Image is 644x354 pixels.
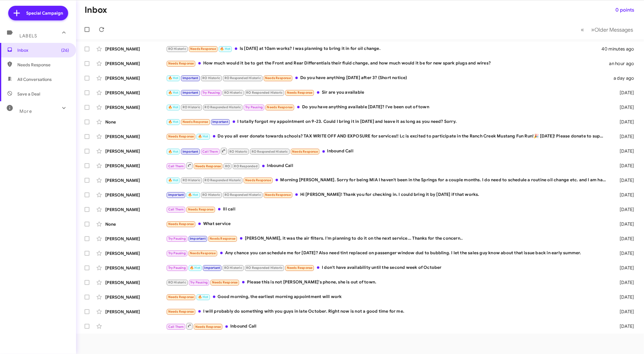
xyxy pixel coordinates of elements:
[292,150,318,154] span: Needs Response
[17,91,40,97] span: Save a Deal
[105,90,166,96] div: [PERSON_NAME]
[105,119,166,125] div: None
[168,150,179,154] span: 🔥 Hot
[168,325,184,329] span: Call Them
[105,279,166,286] div: [PERSON_NAME]
[609,75,639,81] div: a day ago
[609,250,639,256] div: [DATE]
[166,322,609,330] div: Inbound Call
[105,104,166,110] div: [PERSON_NAME]
[19,33,37,39] span: Labels
[609,177,639,183] div: [DATE]
[212,120,228,124] span: Important
[183,91,198,95] span: Important
[166,162,609,169] div: Inbound Call
[205,105,241,109] span: RO Responded Historic
[17,76,52,82] span: All Conversations
[19,109,32,114] span: More
[594,26,633,33] span: Older Messages
[611,5,639,16] button: 0 points
[609,265,639,271] div: [DATE]
[105,61,166,67] div: [PERSON_NAME]
[609,221,639,227] div: [DATE]
[183,178,200,182] span: RO Historic
[166,220,609,227] div: What service
[105,236,166,242] div: [PERSON_NAME]
[168,207,184,211] span: Call Them
[168,164,184,168] span: Call Them
[609,104,639,110] div: [DATE]
[212,280,238,284] span: Needs Response
[166,75,609,82] div: Do you have anything [DATE] after 3? (Short notice)
[205,178,241,182] span: RO Responded Historic
[105,206,166,213] div: [PERSON_NAME]
[166,264,609,271] div: I don't have availability until the second week of October
[85,5,107,15] h1: Inbox
[166,45,603,52] div: Is [DATE] at 10am works? I was planning to bring it in for oil change.
[609,134,639,140] div: [DATE]
[168,280,186,284] span: RO Historic
[195,325,221,329] span: Needs Response
[220,47,230,51] span: 🔥 Hot
[105,177,166,183] div: [PERSON_NAME]
[166,191,609,198] div: Hi [PERSON_NAME]! Thank you for checking in. I could bring it by [DATE] if that works.
[224,91,242,95] span: RO Historic
[609,309,639,315] div: [DATE]
[168,47,186,51] span: RO Historic
[190,47,216,51] span: Needs Response
[265,193,291,197] span: Needs Response
[61,47,69,53] span: (26)
[166,308,609,315] div: I will probably do something with you guys in late October. Right now is not a good time for me.
[202,76,220,80] span: RO Historic
[609,294,639,300] div: [DATE]
[195,164,221,168] span: Needs Response
[183,105,200,109] span: RO Historic
[183,76,198,80] span: Important
[168,237,186,241] span: Try Pausing
[166,206,609,213] div: Ill call
[166,60,609,67] div: How much would it be to get the Front and Rear Differentials their fluid change, and how much wou...
[202,150,218,154] span: Call Them
[577,23,588,36] button: Previous
[609,236,639,242] div: [DATE]
[183,120,208,124] span: Needs Response
[615,5,634,16] span: 0 points
[166,133,609,140] div: Do you all ever donate towards schools? TAX WRITE OFF AND EXPOSURE for services!! Lc is excited t...
[265,76,291,80] span: Needs Response
[267,105,293,109] span: Needs Response
[105,309,166,315] div: [PERSON_NAME]
[168,91,179,95] span: 🔥 Hot
[609,61,639,67] div: an hour ago
[168,251,186,255] span: Try Pausing
[105,265,166,271] div: [PERSON_NAME]
[609,163,639,169] div: [DATE]
[245,178,271,182] span: Needs Response
[26,10,63,16] span: Special Campaign
[166,279,609,286] div: Please this is not [PERSON_NAME]'s phone, she is out of town.
[609,279,639,286] div: [DATE]
[225,76,261,80] span: RO Responded Historic
[587,23,637,36] button: Next
[577,23,637,36] nav: Page navigation example
[166,104,609,111] div: Do you have anything available [DATE]? I've been out of town
[188,207,214,211] span: Needs Response
[210,237,235,241] span: Needs Response
[168,266,186,270] span: Try Pausing
[198,295,208,299] span: 🔥 Hot
[609,192,639,198] div: [DATE]
[105,148,166,154] div: [PERSON_NAME]
[225,164,230,168] span: RO
[591,26,594,33] span: »
[287,91,313,95] span: Needs Response
[168,310,194,314] span: Needs Response
[603,46,639,52] div: 40 minutes ago
[188,193,198,197] span: 🔥 Hot
[198,134,208,138] span: 🔥 Hot
[202,91,220,95] span: Try Pausing
[168,193,184,197] span: Important
[8,6,68,20] a: Special Campaign
[202,193,220,197] span: RO Historic
[224,266,242,270] span: RO Historic
[166,250,609,257] div: Any chance you can schedule me for [DATE]? Also need tint replaced on passenger window dud to bub...
[609,148,639,154] div: [DATE]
